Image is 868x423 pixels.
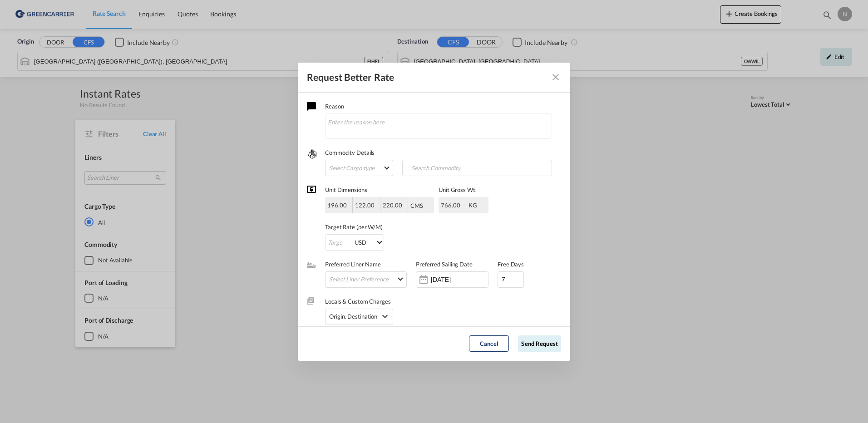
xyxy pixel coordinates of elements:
md-icon: Close dialog [550,72,561,83]
md-dialog: Request Better Rate ... [298,63,570,361]
input: Search Commodity [404,161,494,176]
div: 766.00 [439,197,466,213]
div: 196.00 [325,197,352,213]
div: Request Better Rate [307,71,394,83]
md-icon: assets/icons/custom/ship-fill.svg [307,261,316,270]
md-select: Select Cargo type [325,160,393,176]
input: Enter date [431,276,488,283]
label: Reason [325,102,561,111]
span: (per W/M) [356,223,383,231]
input: Detention Days [498,271,524,288]
button: Send Request [518,335,561,352]
div: 220.00 [380,197,408,213]
div: CMS [410,202,423,209]
label: Free Days [498,260,524,269]
div: KG [469,202,477,209]
div: Origin Destinationicon-chevron-down [325,309,393,325]
div: 122.00 [353,197,380,213]
label: Commodity Details [325,148,561,157]
label: Locals & Custom Charges [325,297,393,306]
label: Unit Gross Wt. [439,185,488,194]
md-chips-wrap: Chips container with autocompletion. Enter the text area, type text to search, and then use the u... [402,160,552,176]
label: Unit Dimensions [325,185,434,194]
md-select: Select Liner Preference [329,273,406,285]
div: Origin Destination [329,310,377,323]
div: USD [355,239,366,246]
button: Close dialog [547,68,565,86]
input: Target Rate [325,235,352,251]
label: Preferred Sailing Date [416,260,488,269]
label: Preferred Liner Name [325,260,407,269]
label: Target Rate [325,222,488,231]
md-icon: icon-chevron-down [380,311,390,322]
button: Cancel [469,335,509,352]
